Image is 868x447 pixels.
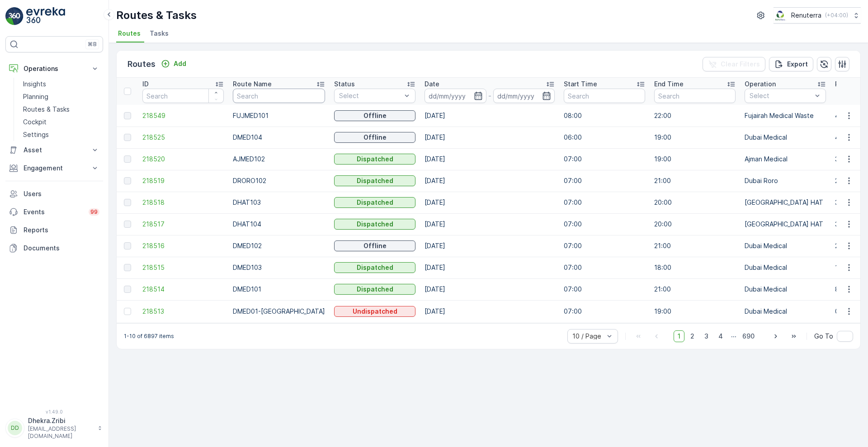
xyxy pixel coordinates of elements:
[740,257,830,278] td: Dubai Medical
[334,132,415,143] button: Offline
[24,226,99,235] p: Reports
[228,278,330,300] td: DMED101
[787,60,808,69] p: Export
[650,192,740,213] td: 20:00
[124,286,131,293] div: Toggle Row Selected
[714,330,727,342] span: 4
[228,127,330,148] td: DMED104
[357,220,393,229] p: Dispatched
[142,155,224,164] span: 218520
[19,116,103,128] a: Cockpit
[420,257,559,278] td: [DATE]
[740,127,830,148] td: Dubai Medical
[650,213,740,235] td: 20:00
[740,148,830,170] td: Ajman Medical
[142,111,224,120] a: 218549
[559,278,650,300] td: 07:00
[559,170,650,192] td: 07:00
[334,197,415,208] button: Dispatched
[24,146,85,155] p: Asset
[650,278,740,300] td: 21:00
[559,192,650,213] td: 07:00
[8,421,22,435] div: DD
[334,175,415,186] button: Dispatched
[334,306,415,317] button: Undispatched
[228,300,330,323] td: DMED01-[GEOGRAPHIC_DATA]
[559,300,650,323] td: 07:00
[19,128,103,141] a: Settings
[363,111,387,120] p: Offline
[420,127,559,148] td: [DATE]
[420,213,559,235] td: [DATE]
[334,219,415,230] button: Dispatched
[142,307,224,316] a: 218513
[127,58,156,71] p: Routes
[5,221,103,239] a: Reports
[24,64,85,73] p: Operations
[363,241,387,250] p: Offline
[23,130,49,139] p: Settings
[740,192,830,213] td: [GEOGRAPHIC_DATA] HAT
[142,80,149,89] p: ID
[650,235,740,257] td: 21:00
[5,416,103,440] button: DDDhekra.Zribi[EMAIL_ADDRESS][DOMAIN_NAME]
[5,409,103,414] span: v 1.49.0
[118,29,141,38] span: Routes
[23,92,48,101] p: Planning
[814,332,833,341] span: Go To
[116,8,197,23] p: Routes & Tasks
[142,220,224,229] a: 218517
[124,177,131,184] div: Toggle Row Selected
[5,239,103,257] a: Documents
[650,105,740,127] td: 22:00
[142,198,224,207] a: 218518
[339,91,401,100] p: Select
[334,240,415,251] button: Offline
[650,170,740,192] td: 21:00
[791,11,821,20] p: Renuterra
[24,189,99,198] p: Users
[5,141,103,159] button: Asset
[28,425,93,440] p: [EMAIL_ADDRESS][DOMAIN_NAME]
[425,80,439,89] p: Date
[23,80,46,89] p: Insights
[559,235,650,257] td: 07:00
[420,192,559,213] td: [DATE]
[488,90,491,101] p: -
[228,148,330,170] td: AJMED102
[28,416,93,425] p: Dhekra.Zribi
[23,105,70,114] p: Routes & Tasks
[5,185,103,203] a: Users
[24,207,83,216] p: Events
[228,192,330,213] td: DHAT103
[142,133,224,142] a: 218525
[420,105,559,127] td: [DATE]
[142,176,224,185] a: 218519
[564,89,645,103] input: Search
[334,110,415,121] button: Offline
[650,300,740,323] td: 19:00
[654,89,736,103] input: Search
[559,213,650,235] td: 07:00
[124,199,131,206] div: Toggle Row Selected
[124,221,131,228] div: Toggle Row Selected
[228,235,330,257] td: DMED102
[5,7,24,25] img: logo
[559,127,650,148] td: 06:00
[124,242,131,249] div: Toggle Row Selected
[5,159,103,177] button: Engagement
[493,89,555,103] input: dd/mm/yyyy
[703,57,765,71] button: Clear Filters
[559,257,650,278] td: 07:00
[334,262,415,273] button: Dispatched
[357,285,393,294] p: Dispatched
[721,60,760,69] p: Clear Filters
[769,57,813,71] button: Export
[357,198,393,207] p: Dispatched
[19,90,103,103] a: Planning
[686,330,698,342] span: 2
[24,244,99,253] p: Documents
[740,213,830,235] td: [GEOGRAPHIC_DATA] HAT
